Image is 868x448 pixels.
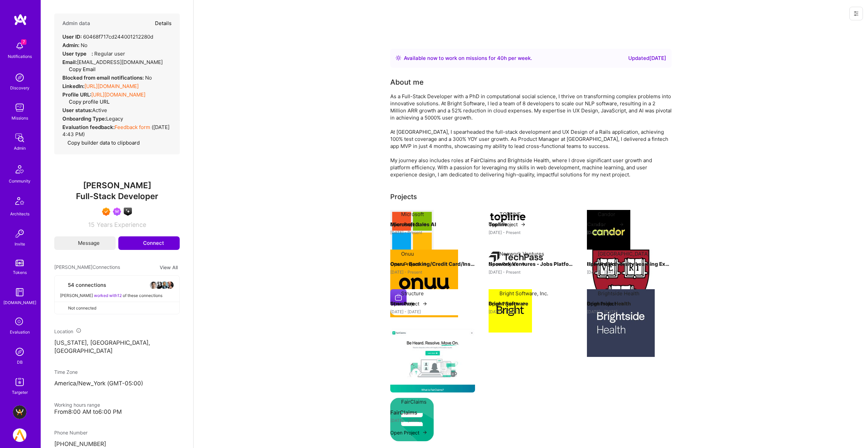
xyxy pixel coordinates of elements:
[64,66,96,73] button: Copy Email
[102,208,110,216] img: Exceptional A.Teamer
[17,359,23,366] div: DB
[10,328,30,336] div: Evaluation
[54,339,180,355] p: [US_STATE], [GEOGRAPHIC_DATA], [GEOGRAPHIC_DATA]
[62,50,93,57] strong: User type :
[54,180,180,191] span: [PERSON_NAME]
[13,227,26,240] img: Invite
[62,83,84,89] strong: LinkedIn:
[54,430,87,435] span: Phone Number
[64,98,110,105] button: Copy profile URL
[619,301,624,306] img: arrow-right
[155,281,163,289] img: avatar
[62,42,87,49] div: No
[62,139,140,146] button: Copy builder data to clipboard
[520,261,526,267] img: arrow-right
[13,269,27,276] div: Tokens
[13,316,26,328] i: icon SelectionTeam
[8,53,32,60] div: Notifications
[86,50,92,56] i: Help
[62,124,172,138] div: ( [DATE] 4:43 PM )
[489,250,543,264] img: Company logo
[422,222,428,227] img: arrow-right
[422,301,428,306] img: arrow-right
[390,300,428,307] button: Open Project
[10,210,29,217] div: Architects
[499,250,544,257] div: Neowork Ventures
[11,405,28,419] a: BuildTeam
[68,304,96,312] span: Not connected
[115,124,150,130] a: Feedback form
[54,402,100,408] span: Working hours range
[3,299,36,306] div: [DOMAIN_NAME]
[628,54,666,62] div: Updated [DATE]
[54,263,120,271] span: [PERSON_NAME] Connections
[13,375,26,389] img: Skill Targeter
[489,299,573,308] h4: Bright Software
[390,269,475,276] div: [DATE] - Present
[62,74,152,81] div: No
[390,192,417,202] div: Projects
[422,430,428,435] img: arrow-right
[404,54,532,62] div: Available now to work on missions for h per week .
[92,107,107,113] span: Active
[54,408,180,415] div: From 8:00 AM to 6:00 PM
[70,241,75,246] i: icon Mail
[150,281,158,289] img: avatar
[13,428,26,442] img: A.Team: internal dev team - join us in developing the A.Team platform
[94,293,122,298] span: worked with 12
[390,408,475,417] h4: FairClaims
[62,74,145,81] strong: Blocked from email notifications:
[390,308,475,315] div: [DATE] - [DATE]
[124,208,132,216] img: A.I. guild
[499,211,521,218] div: TOPLINE
[489,220,573,229] h4: Topline
[62,91,91,98] strong: Profile URL:
[76,191,158,201] span: Full-Stack Developer
[520,301,526,306] img: arrow-right
[155,14,172,33] button: Details
[60,305,65,311] i: icon CloseGray
[62,20,90,26] h4: Admin data
[134,240,140,246] i: icon Connect
[158,263,180,271] button: View All
[489,289,532,333] img: Company logo
[390,250,458,317] img: Company logo
[64,100,69,105] i: icon Copy
[62,34,82,40] strong: User ID:
[54,369,78,375] span: Time Zone
[21,39,26,45] span: 7
[13,285,26,299] img: guide book
[489,260,526,268] button: Open Project
[54,380,180,388] p: America/New_York (GMT-05:00 )
[91,91,145,98] a: [URL][DOMAIN_NAME]
[401,250,414,257] div: Onuu
[60,292,174,299] div: [PERSON_NAME] of these connections
[12,389,28,396] div: Targeter
[587,269,672,276] div: [DATE] - [DATE]
[587,260,672,269] h4: Harvard University Learning Experience Platform
[54,328,180,335] div: Location
[68,281,106,289] span: 54 connections
[598,211,615,218] div: Candor
[64,67,69,72] i: icon Copy
[489,229,573,236] div: [DATE] - Present
[587,308,672,315] div: [DATE] - [DATE]
[60,282,65,287] i: icon Collaborator
[84,83,139,89] a: [URL][DOMAIN_NAME]
[54,275,180,314] button: 54 connectionsavataravataravataravatar[PERSON_NAME] worked with12 of these connectionsNot connected
[390,220,475,229] h4: Microsoft Sales AI
[489,260,573,269] h4: Neowork Ventures - Jobs Platform
[9,177,31,185] div: Community
[422,261,428,267] img: arrow-right
[13,405,26,419] img: BuildTeam
[62,107,92,113] strong: User status:
[489,269,573,276] div: [DATE] - Present
[587,229,672,236] div: [DATE] - Present
[587,289,655,357] img: Company logo
[390,221,428,228] button: Open Project
[390,77,423,87] div: About me
[390,260,475,269] h4: Onuu - Banking/Credit Card/Insurance B2C app
[14,145,26,152] div: Admin
[106,115,123,122] span: legacy
[489,308,573,315] div: [DATE] - [DATE]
